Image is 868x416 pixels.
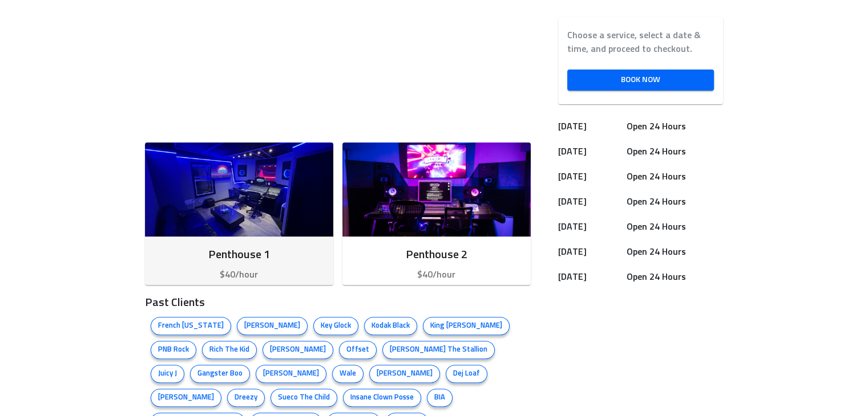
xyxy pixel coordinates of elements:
span: Offset [340,344,376,356]
p: $40/hour [352,268,522,282]
h6: [DATE] [558,219,623,235]
img: Room image [145,142,333,236]
a: Book Now [567,70,714,91]
h6: [DATE] [558,119,623,134]
span: King [PERSON_NAME] [423,320,509,332]
span: French [US_STATE] [151,320,231,332]
span: Key Glock [314,320,358,332]
button: Penthouse 1$40/hour [145,142,333,285]
span: Insane Clown Posse [344,392,421,403]
p: $40/hour [154,268,324,282]
label: Choose a service, select a date & time, and proceed to checkout. [567,28,714,56]
span: Sueco The Child [271,392,337,403]
span: Gangster Boo [191,368,249,380]
h6: Open 24 Hours [627,169,718,185]
h6: [DATE] [558,144,623,160]
h6: Open 24 Hours [627,119,718,134]
h3: Past Clients [145,294,531,311]
span: Wale [333,368,363,380]
h6: [DATE] [558,269,623,285]
h6: [DATE] [558,169,623,185]
h6: [DATE] [558,194,623,210]
span: Kodak Black [365,320,417,332]
span: [PERSON_NAME] [237,320,307,332]
span: Juicy J [151,368,184,380]
h6: Penthouse 1 [154,246,324,264]
h6: Open 24 Hours [627,244,718,260]
span: PNB Rock [151,344,196,356]
span: [PERSON_NAME] The Stallion [383,344,494,356]
span: [PERSON_NAME] [263,344,333,356]
button: Penthouse 2$40/hour [342,142,531,285]
span: Dreezy [228,392,264,403]
h6: Open 24 Hours [627,219,718,235]
span: BIA [427,392,452,403]
span: Dej Loaf [446,368,487,380]
span: Book Now [576,73,705,87]
h6: [DATE] [558,244,623,260]
span: [PERSON_NAME] [256,368,326,380]
h6: Open 24 Hours [627,144,718,160]
h6: Open 24 Hours [627,269,718,285]
span: [PERSON_NAME] [370,368,439,380]
img: Room image [342,142,531,236]
span: Rich The Kid [203,344,256,356]
h6: Penthouse 2 [352,246,522,264]
span: [PERSON_NAME] [151,392,221,403]
h6: Open 24 Hours [627,194,718,210]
